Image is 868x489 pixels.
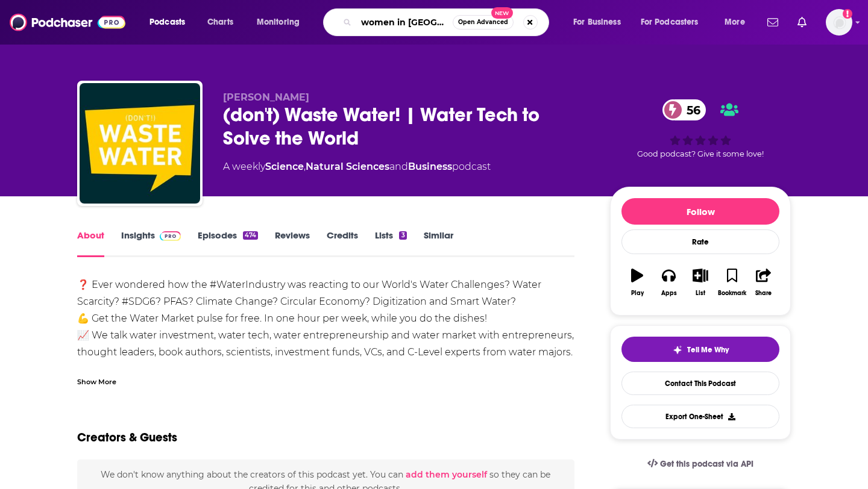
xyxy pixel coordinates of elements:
[826,9,852,36] img: User Profile
[748,261,779,304] button: Share
[641,14,699,31] span: For Podcasters
[673,345,682,355] img: tell me why sparkle
[843,9,852,19] svg: Add a profile image
[200,13,241,32] a: Charts
[149,14,185,31] span: Podcasts
[716,261,747,304] button: Bookmark
[275,229,310,257] a: Reviews
[621,372,779,395] a: Contact This Podcast
[685,261,716,304] button: List
[243,231,258,240] div: 474
[160,231,181,241] img: Podchaser Pro
[121,229,181,257] a: InsightsPodchaser Pro
[248,13,315,32] button: open menu
[458,19,508,25] span: Open Advanced
[77,430,177,445] h2: Creators & Guests
[257,14,300,31] span: Monitoring
[763,12,783,33] a: Show notifications dropdown
[80,83,200,204] img: (don't) Waste Water! | Water Tech to Solve the World
[725,14,745,31] span: More
[661,290,677,297] div: Apps
[265,161,304,172] a: Science
[223,160,491,174] div: A weekly podcast
[716,13,760,32] button: open menu
[662,99,706,120] a: 56
[660,459,753,469] span: Get this podcast via API
[793,12,811,33] a: Show notifications dropdown
[687,345,729,355] span: Tell Me Why
[653,261,684,304] button: Apps
[565,13,636,32] button: open menu
[621,229,779,254] div: Rate
[638,449,763,479] a: Get this podcast via API
[621,405,779,428] button: Export One-Sheet
[10,11,125,34] img: Podchaser - Follow, Share and Rate Podcasts
[77,229,104,257] a: About
[356,13,453,32] input: Search podcasts, credits, & more...
[610,92,791,166] div: 56Good podcast? Give it some love!
[306,161,389,172] a: Natural Sciences
[335,8,561,36] div: Search podcasts, credits, & more...
[631,290,644,297] div: Play
[327,229,358,257] a: Credits
[141,13,201,32] button: open menu
[621,261,653,304] button: Play
[304,161,306,172] span: ,
[573,14,621,31] span: For Business
[375,229,406,257] a: Lists3
[223,92,309,103] span: [PERSON_NAME]
[408,161,452,172] a: Business
[406,470,487,479] button: add them yourself
[637,149,764,158] span: Good podcast? Give it some love!
[198,229,258,257] a: Episodes474
[696,290,705,297] div: List
[399,231,406,240] div: 3
[621,198,779,225] button: Follow
[424,229,453,257] a: Similar
[633,13,716,32] button: open menu
[389,161,408,172] span: and
[826,9,852,36] button: Show profile menu
[675,99,706,120] span: 56
[453,15,514,30] button: Open AdvancedNew
[755,290,772,297] div: Share
[207,14,233,31] span: Charts
[491,7,513,19] span: New
[718,290,746,297] div: Bookmark
[621,337,779,362] button: tell me why sparkleTell Me Why
[826,9,852,36] span: Logged in as elliesachs09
